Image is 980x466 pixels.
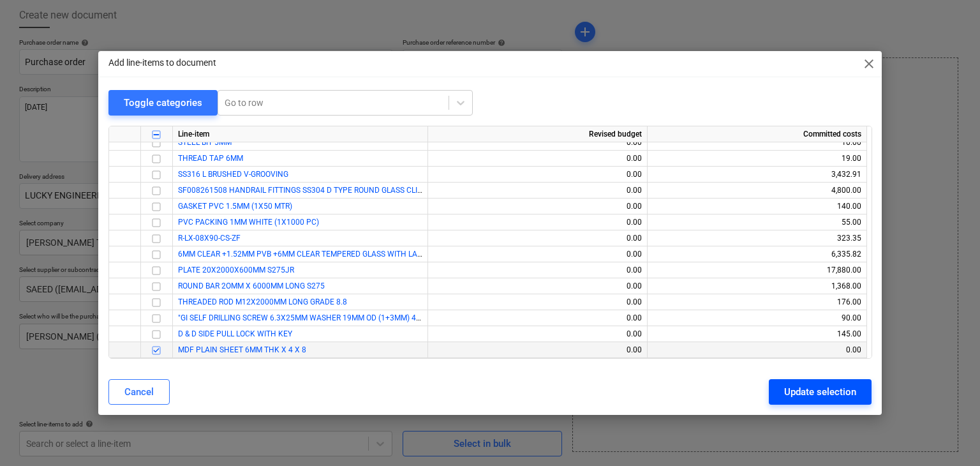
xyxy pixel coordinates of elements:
div: 0.00 [653,342,861,358]
div: Revised budget [428,126,648,142]
div: Line-item [173,126,428,142]
a: THREADED ROD M12X2000MM LONG GRADE 8.8 [178,297,347,306]
div: 0.00 [433,246,642,262]
div: 55.00 [653,214,861,230]
a: PLATE 20X2000X600MM S275JR [178,266,294,274]
button: Toggle categories [108,90,218,116]
div: 0.00 [433,342,642,358]
div: 323.35 [653,230,861,246]
iframe: Chat Widget [916,405,980,466]
div: 0.00 [433,294,642,310]
div: 0.00 [433,167,642,183]
a: ROUND BAR 2OMM X 6000MM LONG S275 [178,282,325,290]
div: 0.00 [433,135,642,151]
div: 17,880.00 [653,262,861,278]
a: STEEL BIT 5MM [178,138,232,147]
span: close [861,56,877,71]
div: 0.00 [433,278,642,294]
div: 145.00 [653,326,861,342]
div: Cancel [124,384,154,400]
div: 19.00 [653,151,861,167]
button: Cancel [108,379,170,405]
a: "GI SELF DRILLING SCREW 6.3X25MM WASHER 19MM OD (1+3MM) 450 PCS/PKT" [178,313,462,322]
div: Committed costs [648,126,867,142]
div: 0.00 [433,214,642,230]
a: MDF PLAIN SHEET 6MM THK X 4 X 8 [178,345,306,354]
a: THREAD TAP 6MM [178,154,243,163]
div: 3,432.91 [653,167,861,183]
a: PVC PACKING 1MM WHITE (1X1000 PC) [178,218,319,227]
div: 6,335.82 [653,246,861,262]
div: 90.00 [653,310,861,326]
div: Update selection [784,384,856,400]
div: 0.00 [433,230,642,246]
div: 4,800.00 [653,183,861,199]
a: R-LX-08X90-CS-ZF [178,234,241,243]
a: SS316 L BRUSHED V-GROOVING [178,170,288,179]
div: 0.00 [433,326,642,342]
button: Update selection [769,379,872,405]
div: 0.00 [433,262,642,278]
div: 176.00 [653,294,861,310]
a: 6MM CLEAR +1.52MM PVB +6MM CLEAR TEMPERED GLASS WITH LAMINATION TOTAL QTY : 48 NOS [178,250,526,259]
a: SF008261508 HANDRAIL FITTINGS SS304 D TYPE ROUND GLASS CLIP 12MM-15MM MIRROR [178,186,498,195]
div: 0.00 [433,310,642,326]
p: Add line-items to document [108,56,216,70]
div: 0.00 [433,183,642,199]
div: 0.00 [433,199,642,214]
div: 140.00 [653,199,861,214]
div: 10.00 [653,135,861,151]
div: 0.00 [433,151,642,167]
div: 1,368.00 [653,278,861,294]
div: Toggle categories [124,94,202,111]
a: D & D SIDE PULL LOCK WITH KEY [178,329,292,338]
a: GASKET PVC 1.5MM (1X50 MTR) [178,202,292,211]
